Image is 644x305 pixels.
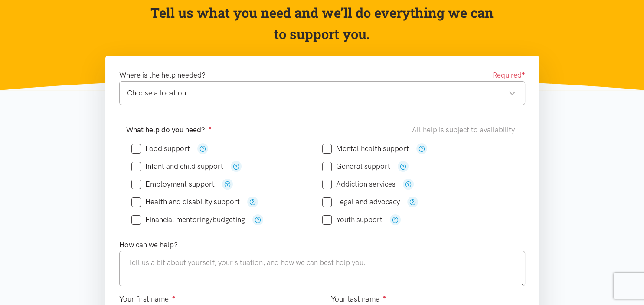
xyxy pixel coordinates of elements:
span: Required [493,69,525,81]
label: Youth support [322,216,382,223]
sup: ● [522,70,525,76]
label: General support [322,163,390,170]
sup: ● [172,294,176,300]
label: Your last name [331,293,386,305]
label: Financial mentoring/budgeting [131,216,245,223]
div: Choose a location... [127,87,516,99]
label: Where is the help needed? [119,69,206,81]
sup: ● [383,294,386,300]
sup: ● [209,125,212,131]
div: All help is subject to availability [412,124,518,136]
label: Employment support [131,180,215,188]
label: Legal and advocacy [322,198,400,206]
label: Addiction services [322,180,396,188]
label: Infant and child support [131,163,223,170]
label: How can we help? [119,239,178,251]
p: Tell us what you need and we’ll do everything we can to support you. [150,2,494,45]
label: Food support [131,145,190,152]
label: Mental health support [322,145,409,152]
label: Your first name [119,293,176,305]
label: Health and disability support [131,198,240,206]
label: What help do you need? [126,124,212,136]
